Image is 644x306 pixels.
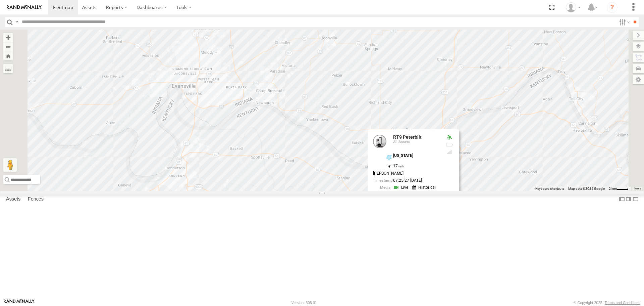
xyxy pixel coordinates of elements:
span: 2 km [609,187,616,190]
span: 17 [393,164,404,169]
div: Valid GPS Fix [445,135,453,140]
a: Visit our Website [4,299,35,306]
label: Search Filter Options [616,17,631,27]
label: Dock Summary Table to the Right [625,194,632,204]
button: Drag Pegman onto the map to open Street View [3,158,17,172]
div: No battery health information received from this device. [445,142,453,147]
a: View Asset Details [373,135,386,148]
label: Assets [3,195,24,204]
div: © Copyright 2025 - [574,301,640,305]
div: Calvin Boyken [563,2,583,12]
button: Zoom in [3,33,13,42]
label: Dock Summary Table to the Left [619,194,625,204]
div: Last Event GSM Signal Strength [445,149,453,155]
div: All Assets [393,140,440,144]
img: rand-logo.svg [7,5,42,10]
div: [PERSON_NAME] [373,171,440,176]
a: RT9 Peterbilt [393,135,422,140]
a: Terms and Conditions [605,301,640,305]
label: Hide Summary Table [632,194,639,204]
a: Terms [634,187,641,190]
button: Zoom out [3,42,13,51]
button: Zoom Home [3,51,13,60]
label: Measure [3,64,13,73]
div: Version: 305.01 [291,301,317,305]
span: Map data ©2025 Google [568,187,605,190]
label: Fences [24,195,47,204]
label: Search Query [14,17,19,27]
div: Date/time of location update [373,178,440,183]
a: View Historical Media Streams [412,184,438,191]
a: View Live Media Streams [393,184,410,191]
i: ? [607,2,618,13]
div: [US_STATE] [393,154,440,158]
label: Map Settings [633,75,644,84]
button: Keyboard shortcuts [535,186,564,191]
button: Map Scale: 2 km per 33 pixels [607,186,631,191]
